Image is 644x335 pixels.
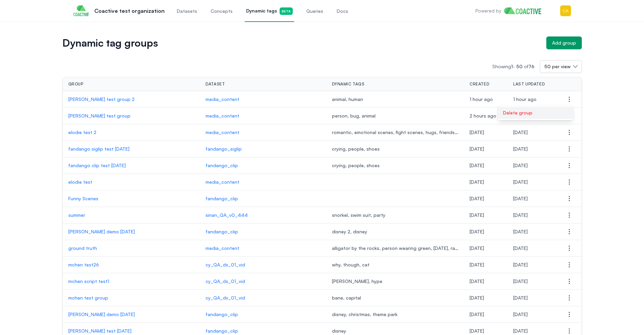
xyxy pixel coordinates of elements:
[332,212,459,218] span: snorkel, swim suit, party
[513,229,528,234] span: Friday, May 30, 2025 at 5:30:18 PM UTC
[504,7,546,14] img: Home
[246,7,293,15] span: Dynamic tags
[68,81,84,87] span: Group
[513,212,528,218] span: Thursday, June 5, 2025 at 12:13:14 AM UTC
[470,212,484,218] span: Thursday, June 5, 2025 at 12:13:14 AM UTC
[470,146,484,152] span: Tuesday, July 1, 2025 at 5:17:12 PM UTC
[470,179,484,185] span: Saturday, June 21, 2025 at 3:36:08 AM UTC
[206,195,321,202] a: fandango_clip
[68,195,195,202] a: Funny Scenes
[206,81,225,87] span: Dataset
[68,228,195,235] a: [PERSON_NAME] demo [DATE]
[513,96,536,102] span: Monday, August 11, 2025 at 5:26:40 PM UTC
[513,146,528,152] span: Tuesday, July 1, 2025 at 5:17:12 PM UTC
[513,311,528,317] span: Thursday, May 29, 2025 at 5:52:27 PM UTC
[470,295,484,301] span: Thursday, May 29, 2025 at 6:49:56 PM UTC
[68,294,195,301] a: mchen test group
[470,196,484,201] span: Thursday, June 12, 2025 at 7:16:38 PM UTC
[63,38,541,48] h1: Dynamic tag groups
[206,311,321,318] a: fandango_clip
[332,81,364,87] span: Dynamic tags
[206,261,321,268] a: cy_QA_ds_01_vid
[511,63,513,69] span: 1
[206,245,321,252] p: media_content
[470,262,484,267] span: Thursday, May 29, 2025 at 7:00:28 PM UTC
[332,112,459,119] span: person, bug, animal
[68,311,195,318] a: [PERSON_NAME] demo [DATE]
[503,110,532,115] span: Delete group
[68,245,195,252] a: ground truth
[470,96,493,102] span: Monday, August 11, 2025 at 5:26:40 PM UTC
[68,212,195,218] a: summer
[206,179,321,185] a: media_content
[73,5,89,16] img: Coactive test organization
[513,179,528,185] span: Saturday, June 21, 2025 at 3:36:08 AM UTC
[470,81,489,87] span: Created
[516,63,523,69] span: 50
[332,311,459,318] span: disney, christmas, theme park
[544,63,571,70] span: 50 per view
[206,228,321,235] a: fandango_clip
[332,228,459,235] span: disney 2, disney
[68,96,195,103] a: [PERSON_NAME] test group 2
[332,278,459,285] span: [PERSON_NAME], hype
[68,146,195,152] p: fandango siglip test [DATE]
[206,96,321,103] a: media_content
[470,129,484,135] span: Thursday, July 10, 2025 at 6:20:07 PM UTC
[332,261,459,268] span: why, though, cat
[524,63,534,69] span: of
[206,146,321,152] a: fandango_siglip
[206,129,321,136] p: media_content
[211,8,233,15] span: Concepts
[528,63,534,69] span: 76
[206,278,321,285] a: cy_QA_ds_01_vid
[513,196,528,201] span: Thursday, June 12, 2025 at 7:16:38 PM UTC
[68,162,195,169] p: fandango clip test [DATE]
[470,162,484,168] span: Tuesday, July 1, 2025 at 5:16:15 PM UTC
[470,245,484,251] span: Friday, May 30, 2025 at 4:54:51 PM UTC
[560,5,571,16] img: Menu for the logged in user
[492,63,540,70] p: Showing -
[513,278,528,284] span: Thursday, May 29, 2025 at 6:59:44 PM UTC
[206,212,321,218] a: sinan_QA_v0_444
[68,112,195,119] a: [PERSON_NAME] test group
[332,328,459,334] span: disney
[513,262,528,267] span: Thursday, May 29, 2025 at 7:00:28 PM UTC
[332,96,459,103] span: animal, human
[206,294,321,301] a: cy_QA_ds_01_vid
[206,112,321,119] a: media_content
[513,81,545,87] span: Last updated
[206,162,321,169] a: fandango_clip
[546,36,582,49] button: Add group
[94,7,165,15] p: Coactive test organization
[540,60,582,73] button: 50 per view
[332,294,459,301] span: bane, capital
[470,113,496,119] span: Monday, August 11, 2025 at 5:13:41 PM UTC
[68,278,195,285] a: mchen script test1
[332,129,459,136] span: romantic, emotional scenes, fight scenes, hugs, friendship, romantic scene, score
[513,162,528,168] span: Tuesday, July 1, 2025 at 5:16:15 PM UTC
[513,245,528,251] span: Friday, May 30, 2025 at 4:54:51 PM UTC
[68,129,195,136] a: elodie test 2
[68,179,195,185] p: elodie test
[68,261,195,268] a: mchen test26
[513,129,528,135] span: Thursday, July 10, 2025 at 6:20:07 PM UTC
